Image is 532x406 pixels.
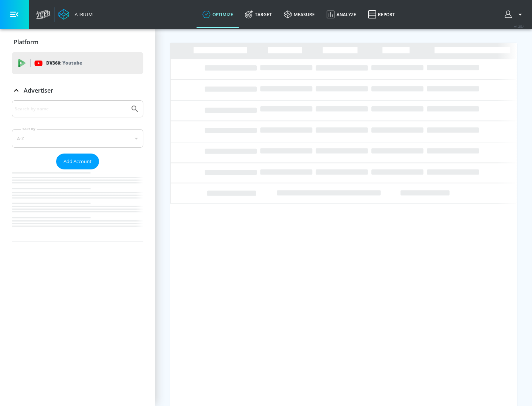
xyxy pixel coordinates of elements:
[64,157,92,166] span: Add Account
[21,127,37,131] label: Sort By
[58,9,93,20] a: Atrium
[24,86,53,94] p: Advertiser
[278,1,321,28] a: measure
[514,24,525,28] span: v 4.25.4
[321,1,362,28] a: Analyze
[12,52,143,74] div: DV360: Youtube
[62,59,82,67] p: Youtube
[12,100,143,241] div: Advertiser
[197,1,239,28] a: optimize
[14,38,38,46] p: Platform
[56,154,99,169] button: Add Account
[72,11,93,18] div: Atrium
[12,129,143,148] div: A-Z
[12,169,143,241] nav: list of Advertiser
[12,32,143,52] div: Platform
[12,80,143,101] div: Advertiser
[46,59,82,67] p: DV360:
[362,1,401,28] a: Report
[239,1,278,28] a: Target
[15,104,127,114] input: Search by name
